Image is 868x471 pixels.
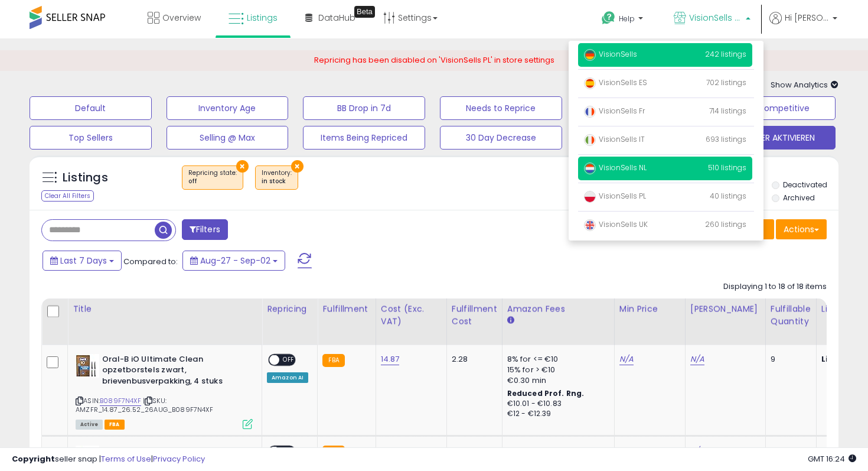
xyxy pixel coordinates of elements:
span: VisionSells UK [584,219,648,229]
span: Repricing state : [188,168,237,186]
span: 693 listings [706,134,746,144]
b: Reduced Prof. Rng. [507,388,585,398]
button: 30 Day Decrease [440,126,562,150]
a: Hi [PERSON_NAME] [769,12,837,38]
span: Aug-27 - Sep-02 [200,255,270,267]
button: Needs to Reprice [440,96,562,120]
div: 15% for > €10 [507,365,605,375]
span: 510 listings [708,163,746,173]
span: 714 listings [709,106,746,116]
span: 260 listings [705,219,746,229]
h5: Listings [63,170,108,186]
span: Help [619,14,635,24]
button: Actions [776,219,827,239]
button: Top Sellers [30,126,152,150]
span: VisionSells NL [689,12,742,24]
a: Help [592,2,655,38]
span: 242 listings [705,49,746,59]
div: Amazon AI [267,372,308,383]
img: spain.png [584,77,596,89]
div: Repricing [267,303,312,316]
div: Fulfillment Cost [452,303,497,328]
div: 8% for <= €10 [507,354,605,365]
img: germany.png [584,49,596,61]
button: Filters [182,219,228,240]
div: Cost (Exc. VAT) [381,303,442,328]
img: poland.png [584,191,596,203]
div: Fulfillment [322,303,370,316]
span: Hi [PERSON_NAME] [785,12,829,24]
div: Displaying 1 to 18 of 18 items [723,281,827,293]
div: €0.30 min [507,375,605,386]
span: VisionSells ES [584,77,647,87]
span: VisionSells IT [584,134,645,144]
span: Compared to: [123,256,178,267]
p: Listing States: [704,165,839,177]
button: Items Being Repriced [303,126,425,150]
small: FBA [322,354,344,367]
div: €10.01 - €10.83 [507,399,605,409]
div: Amazon Fees [507,303,609,316]
label: Archived [783,193,815,203]
a: Terms of Use [101,453,151,464]
small: Amazon Fees. [507,316,514,326]
button: Inventory Age [167,96,289,120]
div: 2.28 [452,354,493,365]
span: Overview [162,12,201,24]
div: Fulfillable Quantity [771,303,811,328]
button: Selling @ Max [167,126,289,150]
span: Listings [247,12,278,24]
span: Inventory : [262,168,292,186]
a: N/A [619,353,634,365]
span: VisionSells Fr [584,106,645,116]
img: italy.png [584,134,596,146]
label: Deactivated [783,180,827,190]
button: × [236,160,249,173]
div: €12 - €12.39 [507,409,605,419]
div: Title [73,303,257,316]
a: Privacy Policy [153,453,205,464]
img: uk.png [584,219,596,231]
span: | SKU: AMZFR_14.87_26.52_26AUG_B089F7N4XF [76,396,213,414]
span: DataHub [318,12,355,24]
i: Get Help [601,11,616,25]
span: VisionSells [584,49,637,59]
button: Default [30,96,152,120]
strong: Copyright [12,453,55,464]
a: 14.87 [381,353,400,365]
img: netherlands.png [584,163,596,174]
div: Min Price [619,303,680,316]
div: in stock [262,177,292,186]
img: france.png [584,106,596,118]
span: 2025-09-10 16:24 GMT [808,453,856,464]
div: off [188,177,237,186]
button: Aug-27 - Sep-02 [182,251,285,271]
span: All listings currently available for purchase on Amazon [76,420,103,430]
span: OFF [279,355,298,365]
span: VisionSells NL [584,163,647,173]
span: 40 listings [710,191,746,201]
button: × [291,160,304,173]
button: Last 7 Days [43,251,122,271]
div: ASIN: [76,354,253,428]
a: B089F7N4XF [100,396,141,406]
span: Repricing has been disabled on 'VisionSells PL' in store settings [314,54,554,66]
span: Last 7 Days [60,255,107,267]
button: BB Drop in 7d [303,96,425,120]
span: FBA [105,420,125,430]
div: Clear All Filters [41,190,94,202]
div: Tooltip anchor [354,6,375,18]
span: VisionSells PL [584,191,646,201]
div: [PERSON_NAME] [690,303,761,316]
span: Show Analytics [771,79,838,90]
div: 9 [771,354,807,365]
img: 51Lwb9FoWOL._SL40_.jpg [76,354,99,378]
button: REPRICER AKTIVIEREN [713,126,836,150]
div: seller snap | | [12,454,205,465]
span: 702 listings [706,77,746,87]
a: N/A [690,353,704,365]
button: Non Competitive [713,96,836,120]
b: Oral-B iO Ultimate Clean opzetborstels zwart, brievenbusverpakking, 4 stuks [102,354,246,390]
